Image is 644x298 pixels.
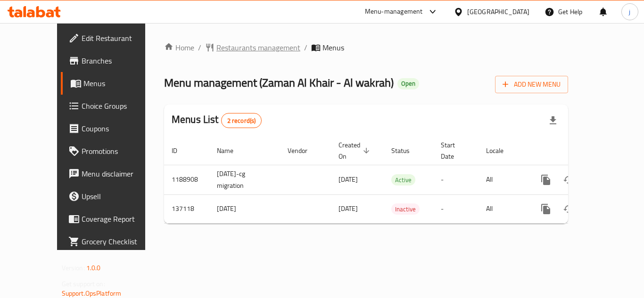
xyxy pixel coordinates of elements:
[164,42,568,53] nav: breadcrumb
[479,194,527,223] td: All
[164,165,209,194] td: 1188908
[62,262,85,274] span: Version:
[172,145,190,156] span: ID
[209,194,280,223] td: [DATE]
[535,198,557,220] button: more
[391,145,422,156] span: Status
[542,109,564,132] div: Export file
[503,79,561,90] span: Add New Menu
[82,100,157,112] span: Choice Groups
[61,162,165,185] a: Menu disclaimer
[467,7,529,17] div: [GEOGRAPHIC_DATA]
[82,213,157,225] span: Coverage Report
[222,116,262,125] span: 2 record(s)
[322,42,344,53] span: Menus
[527,137,633,165] th: Actions
[61,117,165,140] a: Coupons
[433,165,479,194] td: -
[82,145,157,157] span: Promotions
[217,145,246,156] span: Name
[198,42,201,53] li: /
[164,194,209,223] td: 137118
[495,76,568,93] button: Add New Menu
[216,42,300,53] span: Restaurants management
[61,208,165,230] a: Coverage Report
[61,49,165,72] a: Branches
[61,95,165,117] a: Choice Groups
[164,137,633,224] table: enhanced table
[221,113,262,128] div: Total records count
[557,169,580,191] button: Change Status
[288,145,320,156] span: Vendor
[83,78,157,89] span: Menus
[397,78,419,89] div: Open
[339,139,372,162] span: Created On
[164,42,194,53] a: Home
[535,169,557,191] button: more
[339,202,358,215] span: [DATE]
[397,80,419,88] span: Open
[629,7,630,17] span: j
[557,198,580,220] button: Change Status
[486,145,516,156] span: Locale
[61,72,165,95] a: Menus
[82,191,157,202] span: Upsell
[82,123,157,134] span: Coupons
[433,194,479,223] td: -
[172,113,262,128] h2: Menus List
[209,165,280,194] td: [DATE]-cg migration
[61,140,165,162] a: Promotions
[61,27,165,49] a: Edit Restaurant
[86,262,101,274] span: 1.0.0
[205,42,300,53] a: Restaurants management
[82,32,157,44] span: Edit Restaurant
[82,236,157,247] span: Grocery Checklist
[62,278,105,290] span: Get support on:
[304,42,307,53] li: /
[391,175,415,185] span: Active
[61,185,165,208] a: Upsell
[61,230,165,253] a: Grocery Checklist
[441,139,467,162] span: Start Date
[365,6,423,17] div: Menu-management
[339,173,358,185] span: [DATE]
[82,55,157,66] span: Branches
[82,168,157,179] span: Menu disclaimer
[391,204,420,215] span: Inactive
[479,165,527,194] td: All
[164,72,394,93] span: Menu management ( Zaman Al Khair - Al wakrah )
